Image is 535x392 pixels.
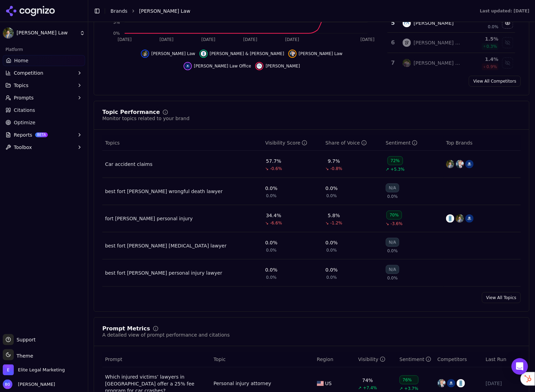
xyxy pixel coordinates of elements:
tspan: 0% [113,31,120,36]
img: bachus & schanker [457,379,465,388]
div: 0.0% [326,266,338,273]
div: Visibility Score [265,139,307,146]
span: Topics [105,139,120,146]
a: Personal injury attorney [214,380,271,387]
div: Last updated: [DATE] [480,8,529,14]
span: Optimize [14,119,35,126]
span: -3.6% [391,221,403,226]
img: cannon law [456,214,464,223]
a: Citations [3,105,85,116]
span: ↘ [265,220,269,226]
span: Topics [14,82,29,89]
img: vanmeveren law group, p.c. [403,39,411,47]
a: View All Competitors [469,76,521,87]
div: Monitor topics related to your brand [102,115,189,122]
div: Sentiment [386,139,418,146]
span: Last Run [486,356,506,363]
tr: 6vanmeveren law group, p.c.[PERSON_NAME] Law Group, P.c.1.5%0.3%Show vanmeveren law group, p.c. data [388,33,515,53]
div: A detailed view of prompt performance and citations [102,331,230,338]
tspan: [DATE] [160,37,173,42]
a: Brands [111,8,127,14]
div: 5 [390,19,396,27]
tspan: [DATE] [118,37,132,42]
th: Last Run [483,352,521,367]
div: 72% [388,156,403,165]
span: [PERSON_NAME] Law [151,51,195,56]
div: Open Intercom Messenger [512,358,528,375]
span: -6.6% [270,220,282,226]
button: ReportsBETA [3,129,85,140]
button: Open organization switcher [3,364,65,375]
span: Topic [214,356,226,363]
div: N/A [386,183,399,192]
span: Competitors [438,356,467,363]
button: Hide frank dazar data [502,18,513,29]
th: Topic [211,352,314,367]
button: Show vanmeveren law group, p.c. data [502,37,513,48]
div: 1.5 % [466,35,498,42]
img: US flag [317,381,324,386]
span: Top Brands [446,139,473,146]
div: [DATE] [486,380,518,387]
img: hoggatt law office [447,379,455,388]
div: 5.8% [328,212,340,219]
span: ↘ [326,220,329,226]
a: fort [PERSON_NAME] personal injury [105,215,193,222]
button: Hide hoggatt law office data [184,62,251,70]
img: cannon law [142,51,148,56]
span: Reports [14,131,32,138]
span: [PERSON_NAME] & [PERSON_NAME] [210,51,284,56]
button: Competition [3,67,85,78]
div: [PERSON_NAME] Law Group, P.c. [414,39,461,46]
span: ↗ [358,385,362,391]
div: 1.4 % [466,56,498,63]
a: best fort [PERSON_NAME] [MEDICAL_DATA] lawyer [105,242,227,249]
span: 0.0% [266,193,277,199]
span: Support [14,336,35,343]
span: [PERSON_NAME] Law [299,51,342,56]
div: 34.4% [266,212,281,219]
span: [PERSON_NAME] [15,381,55,388]
div: 9.7% [328,158,340,165]
img: dan caplis law [290,51,295,56]
span: ↘ [386,221,389,226]
tr: 5frank dazar[PERSON_NAME]1.9%0.0%Hide frank dazar data [388,14,515,33]
button: Show hadfield stieben & doutt, llc data [502,57,513,68]
span: Prompt [105,356,122,363]
th: sentiment [397,352,435,367]
tspan: [DATE] [243,37,257,42]
span: 0.0% [387,275,398,281]
div: [PERSON_NAME] [414,20,454,27]
span: Region [317,356,333,363]
th: Region [314,352,356,367]
div: 6 [390,39,396,47]
span: 0.0% [266,247,277,253]
img: hoggatt law office [465,160,474,168]
span: ↗ [400,386,403,391]
span: 0.0% [387,248,398,254]
nav: breadcrumb [111,8,466,14]
button: Hide bachus & schanker data [199,50,284,58]
a: best fort [PERSON_NAME] personal injury lawyer [105,269,222,276]
div: 76% [400,375,419,384]
img: hoggatt law office [465,214,474,223]
tspan: [DATE] [285,37,299,42]
span: 0.0% [266,275,277,280]
img: dan caplis law [456,160,464,168]
img: hadfield stieben & doutt, llc [403,59,411,67]
span: -1.2% [330,220,342,226]
div: [PERSON_NAME] [PERSON_NAME] & [PERSON_NAME], Llc [414,60,461,66]
div: Platform [3,44,85,55]
button: Hide frank dazar data [255,62,300,70]
div: Data table [102,135,521,287]
div: Prompt Metrics [102,326,150,331]
a: best fort [PERSON_NAME] wrongful death lawyer [105,188,223,195]
span: -0.6% [270,166,282,171]
tspan: [DATE] [361,37,374,42]
img: bachus & schanker [201,51,206,56]
span: [PERSON_NAME] Law [139,8,191,14]
span: [PERSON_NAME] Law [17,30,77,36]
div: 57.7% [266,158,281,165]
img: frank dazar [403,19,411,27]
